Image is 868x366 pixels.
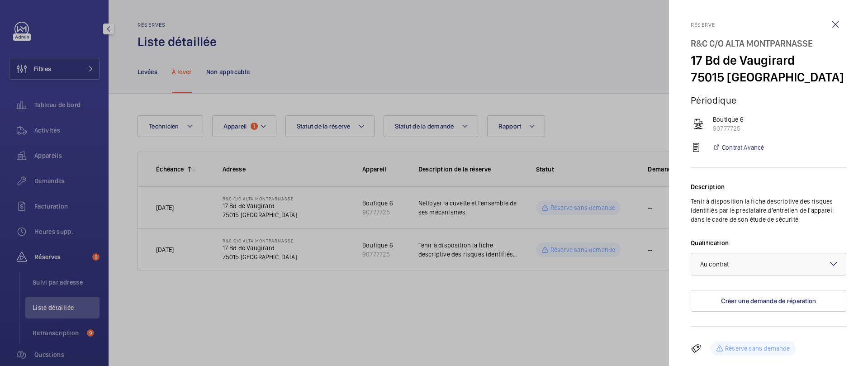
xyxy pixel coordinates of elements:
[713,115,846,124] p: Boutique 6
[691,238,846,247] label: Qualification
[712,143,764,152] a: Contrat Avancé
[700,261,729,268] span: Au contrat
[691,22,846,28] p: Réserve
[691,95,846,106] h5: Périodique
[691,35,846,86] h4: 17 Bd de Vaugirard 75015 [GEOGRAPHIC_DATA]
[691,290,846,312] button: Créer une demande de réparation
[691,182,846,191] div: Description
[691,35,846,52] div: R&C c/o ALTA MONTPARNASSE
[693,119,704,129] img: freight_elevator.svg
[725,344,790,353] p: Réserve sans demande
[691,197,846,224] p: Tenir à disposition la fiche descriptive des risques identifiés par le prestataire d'entretien de...
[713,124,846,133] p: 90777725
